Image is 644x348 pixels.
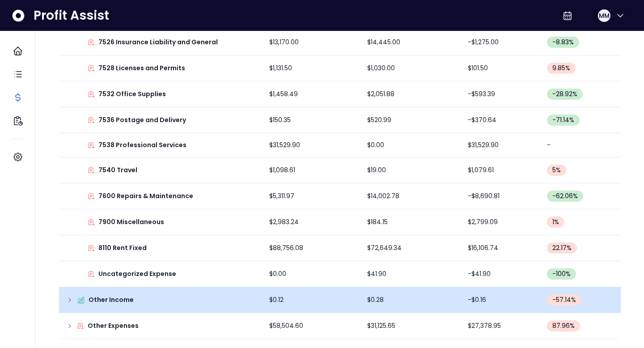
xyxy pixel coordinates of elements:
p: 7526 Insurance Liability and General [98,38,218,47]
span: 22.17 % [552,243,572,253]
td: $13,170.00 [262,30,360,55]
td: $2,051.88 [360,81,461,107]
span: -71.14 % [552,115,574,125]
td: -$0.16 [461,287,540,313]
td: $0.12 [262,287,360,313]
p: 7538 Professional Services [98,140,186,150]
p: 7532 Office Supplies [98,89,166,99]
td: $16,106.74 [461,235,540,261]
span: -8.83 % [552,38,574,47]
td: $2,983.24 [262,209,360,235]
td: $101.50 [461,55,540,81]
td: $1,079.61 [461,157,540,183]
span: 87.96 % [552,321,575,331]
td: $72,649.34 [360,235,461,261]
td: $1,098.61 [262,157,360,183]
td: $88,756.08 [262,235,360,261]
p: 7900 Miscellaneous [98,217,164,227]
span: -100 % [552,269,571,279]
td: $1,131.50 [262,55,360,81]
td: $14,002.78 [360,183,461,209]
span: -57.14 % [552,295,576,305]
span: -28.92 % [552,89,577,99]
td: -$41.90 [461,261,540,287]
td: $0.00 [360,133,461,157]
td: $5,311.97 [262,183,360,209]
td: $31,125.65 [360,313,461,339]
p: 7600 Repairs & Maintenance [98,191,193,201]
td: $31,529.90 [461,133,540,157]
span: 9.85 % [552,64,570,73]
td: $2,799.09 [461,209,540,235]
p: 8110 Rent Fixed [98,243,147,253]
td: $58,504.60 [262,313,360,339]
td: -$8,690.81 [461,183,540,209]
td: - [540,133,621,157]
td: -$370.64 [461,107,540,133]
td: -$1,275.00 [461,30,540,55]
td: $0.28 [360,287,461,313]
span: 1 % [552,217,559,227]
span: Profit Assist [34,8,109,24]
td: $1,030.00 [360,55,461,81]
td: $1,458.49 [262,81,360,107]
td: $31,529.90 [262,133,360,157]
td: $19.00 [360,157,461,183]
td: $27,378.95 [461,313,540,339]
td: $150.35 [262,107,360,133]
p: 7540 Travel [98,166,137,175]
p: Other Expenses [88,321,139,331]
span: 5 % [552,166,561,175]
td: $0.00 [262,261,360,287]
span: -62.06 % [552,191,578,201]
p: 7536 Postage and Delivery [98,115,186,125]
td: $520.99 [360,107,461,133]
p: Other Income [89,295,134,305]
td: $14,445.00 [360,30,461,55]
td: $184.15 [360,209,461,235]
td: -$593.39 [461,81,540,107]
p: Uncategorized Expense [98,269,176,279]
p: 7528 Licenses and Permits [98,64,185,73]
span: MM [599,11,610,20]
td: $41.90 [360,261,461,287]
